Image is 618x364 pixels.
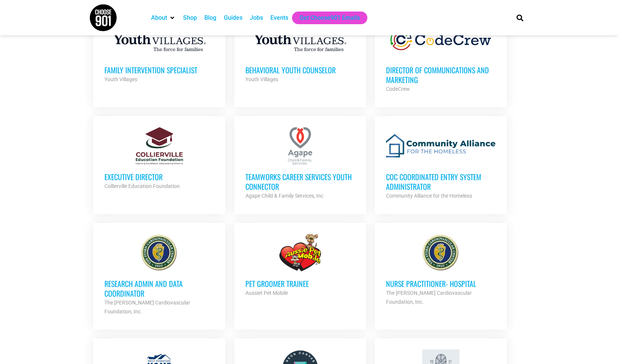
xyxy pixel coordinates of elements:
[386,172,496,191] h3: CoC Coordinated Entry System Administrator
[386,290,472,305] strong: The [PERSON_NAME] Cardiovascular Foundation, Inc.
[245,172,355,191] h3: TeamWorks Career Services Youth Connector
[93,9,225,95] a: Family Intervention Specialist Youth Villages
[147,12,179,24] div: About
[245,193,323,199] strong: Agape Child & Family Services, Inc
[151,13,167,22] a: About
[104,183,180,189] strong: Collierville Education Foundation
[234,9,366,95] a: Behavioral Youth Counselor Youth Villages
[245,290,288,296] strong: Aussiet Pet Mobile
[93,116,225,202] a: Executive Director Collierville Education Foundation
[375,116,507,211] a: CoC Coordinated Entry System Administrator Community Alliance for the Homeless
[270,13,288,22] a: Events
[104,300,190,314] strong: The [PERSON_NAME] Cardiovascular Foundation, Inc.
[386,86,410,92] strong: CodeCrew
[386,279,496,288] h3: Nurse Practitioner- Hospital
[375,223,507,317] a: Nurse Practitioner- Hospital The [PERSON_NAME] Cardiovascular Foundation, Inc.
[104,279,214,298] h3: Research Admin and Data Coordinator
[375,9,507,105] a: Director of Communications and Marketing CodeCrew
[234,116,366,211] a: TeamWorks Career Services Youth Connector Agape Child & Family Services, Inc
[514,12,526,24] div: Search
[234,223,366,309] a: Pet Groomer Trainee Aussiet Pet Mobile
[299,13,360,22] a: Get Choose901 Emails
[104,172,214,182] h3: Executive Director
[245,279,355,288] h3: Pet Groomer Trainee
[224,13,242,22] a: Guides
[386,65,496,84] h3: Director of Communications and Marketing
[104,65,214,75] h3: Family Intervention Specialist
[93,223,225,327] a: Research Admin and Data Coordinator The [PERSON_NAME] Cardiovascular Foundation, Inc.
[183,13,197,22] a: Shop
[386,193,472,199] strong: Community Alliance for the Homeless
[147,12,504,24] nav: Main nav
[104,76,137,82] strong: Youth Villages
[245,65,355,75] h3: Behavioral Youth Counselor
[250,13,263,22] a: Jobs
[204,13,216,22] a: Blog
[245,76,278,82] strong: Youth Villages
